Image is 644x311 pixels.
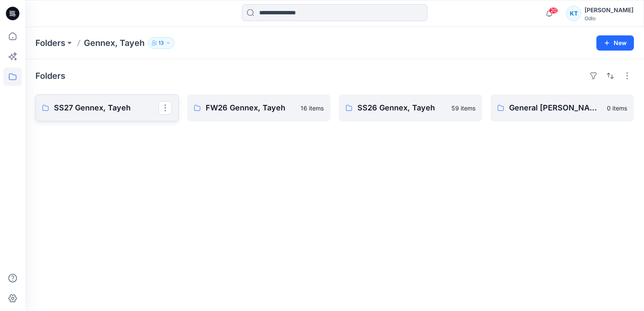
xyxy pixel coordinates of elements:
[491,94,634,121] a: General [PERSON_NAME], Tayeh0 items
[206,102,295,114] p: FW26 Gennex, Tayeh
[607,104,627,113] p: 0 items
[158,38,164,48] p: 13
[187,94,330,121] a: FW26 Gennex, Tayeh16 items
[549,7,558,14] span: 20
[585,15,633,21] div: Odlo
[357,102,446,114] p: SS26 Gennex, Tayeh
[148,37,174,49] button: 13
[451,104,475,113] p: 59 items
[301,104,324,113] p: 16 items
[35,94,179,121] a: SS27 Gennex, Tayeh
[54,102,158,114] p: SS27 Gennex, Tayeh
[35,37,65,49] a: Folders
[339,94,482,121] a: SS26 Gennex, Tayeh59 items
[585,5,633,15] div: [PERSON_NAME]
[35,71,65,81] h4: Folders
[84,37,145,49] p: Gennex, Tayeh
[566,6,581,21] div: KT
[596,35,634,51] button: New
[509,102,602,114] p: General [PERSON_NAME], Tayeh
